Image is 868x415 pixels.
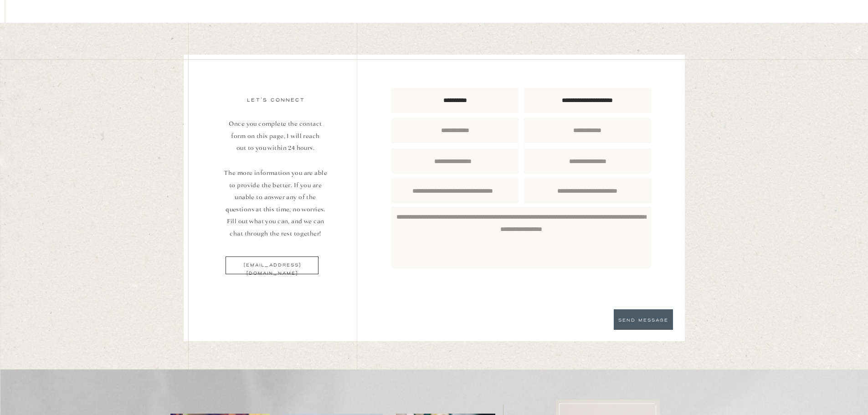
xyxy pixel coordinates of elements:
a: SEND MESSAGE [614,317,673,323]
a: [EMAIL_ADDRESS][DOMAIN_NAME] [220,261,325,269]
p: Once you complete the contact form on this page, I will reach out to you within 24 hours. [227,118,324,166]
p: let's connect [224,96,329,105]
p: The more information you are able to provide the better. If you are unable to answer any of the q... [223,167,329,240]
